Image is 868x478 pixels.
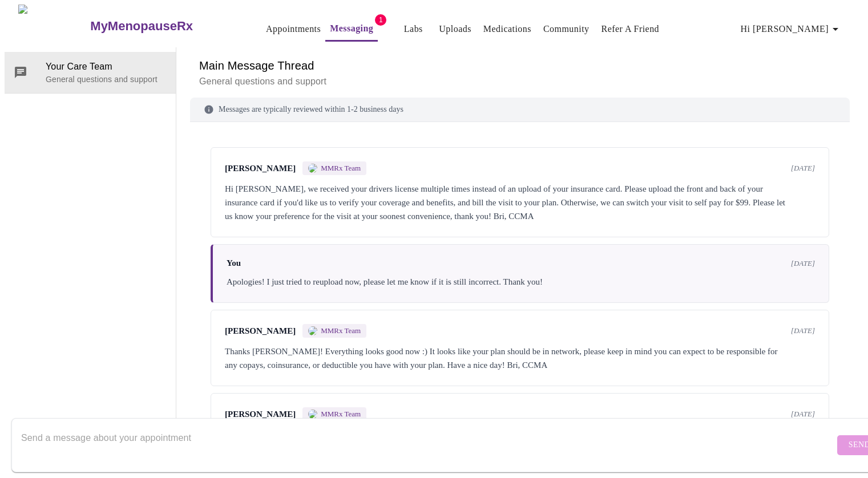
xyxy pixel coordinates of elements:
span: Your Care Team [46,60,167,74]
button: Labs [395,18,431,40]
p: General questions and support [199,75,841,88]
button: Medications [479,18,536,40]
h6: Main Message Thread [199,56,841,75]
img: MMRX [308,326,317,335]
a: Messaging [330,21,373,37]
textarea: Send a message about your appointment [21,427,834,463]
button: Refer a Friend [597,18,664,40]
a: Appointments [266,21,321,37]
div: Hi [PERSON_NAME], we received your drivers license multiple times instead of an upload of your in... [225,182,815,223]
img: MMRX [308,410,317,419]
span: Hi [PERSON_NAME] [741,21,842,37]
span: 1 [375,14,386,26]
a: Refer a Friend [601,21,660,37]
span: [DATE] [791,410,815,419]
span: [PERSON_NAME] [225,410,296,419]
span: You [227,258,241,268]
img: MyMenopauseRx Logo [18,5,89,47]
div: Thanks [PERSON_NAME]! Everything looks good now :) It looks like your plan should be in network, ... [225,345,815,372]
div: Apologies! I just tried to reupload now, please let me know if it is still incorrect. Thank you! [227,275,815,289]
div: Messages are typically reviewed within 1-2 business days [190,98,850,122]
span: MMRx Team [321,410,361,419]
button: Messaging [325,17,378,42]
a: Community [543,21,590,37]
h3: MyMenopauseRx [90,19,193,34]
span: [PERSON_NAME] [225,164,296,173]
a: Medications [483,21,531,37]
img: MMRX [308,164,317,173]
p: General questions and support [46,74,167,85]
a: Uploads [439,21,471,37]
a: MyMenopauseRx [89,6,239,46]
span: [DATE] [791,164,815,173]
span: [DATE] [791,326,815,335]
span: MMRx Team [321,164,361,173]
button: Hi [PERSON_NAME] [736,18,847,40]
button: Uploads [434,18,476,40]
div: Your Care TeamGeneral questions and support [5,52,176,93]
span: MMRx Team [321,326,361,335]
button: Community [539,18,594,40]
button: Appointments [261,18,325,40]
a: Labs [404,21,423,37]
span: [PERSON_NAME] [225,326,296,336]
span: [DATE] [791,259,815,268]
